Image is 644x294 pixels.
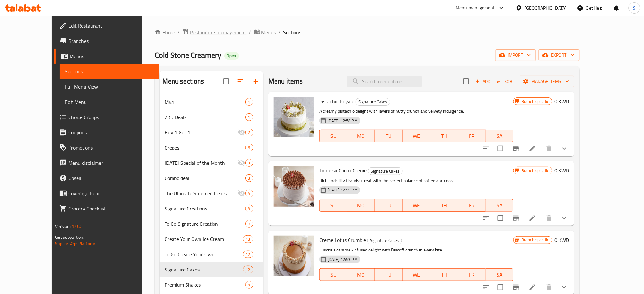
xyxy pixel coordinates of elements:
[356,98,390,105] span: Signature Cakes
[319,177,514,185] p: Rich and silky tiramisu treat with the perfect balance of coffee and cocoa.
[519,168,552,174] span: Branch specific
[245,174,253,182] div: items
[633,4,636,11] span: S
[162,77,204,86] h2: Menu sections
[72,222,82,231] span: 1.0.0
[405,131,428,141] span: WE
[478,141,494,156] button: sort-choices
[246,160,253,166] span: 3
[65,98,154,106] span: Edit Menu
[377,201,400,210] span: TU
[245,205,253,212] div: items
[160,170,263,186] div: Combo deal3
[319,130,347,142] button: SU
[322,201,345,210] span: SU
[65,68,154,75] span: Sections
[529,284,536,291] a: Edit menu item
[456,4,495,12] div: Menu-management
[165,113,245,121] div: 2KD Deals
[319,199,347,212] button: SU
[160,140,263,155] div: Crepes6
[68,144,154,151] span: Promotions
[519,237,552,243] span: Branch specific
[55,222,71,231] span: Version:
[433,131,456,141] span: TH
[165,235,243,243] span: Create Your Own Ice Cream
[165,144,245,151] span: Crepes
[274,97,314,137] img: Pistachio Royale
[160,110,263,125] div: 2KD Deals1
[224,53,239,58] span: Open
[68,113,154,121] span: Choice Groups
[486,268,513,281] button: SA
[54,140,159,155] a: Promotions
[368,167,403,175] div: Signature Cakes
[433,201,456,210] span: TH
[458,130,486,142] button: FR
[519,98,552,104] span: Branch specific
[494,211,507,225] span: Select to update
[430,130,458,142] button: TH
[165,159,238,167] div: Ramadan Special of the Month
[254,28,276,37] a: Menus
[497,78,515,85] span: Sort
[246,282,253,288] span: 9
[478,210,494,226] button: sort-choices
[54,186,159,201] a: Coverage Report
[245,98,253,106] div: items
[160,155,263,170] div: [DATE] Special of the Month3
[160,125,263,140] div: Buy 1 Get 12
[319,107,514,115] p: A creamy pistachio delight with layers of nutty crunch and velvety indulgence.
[233,74,248,89] span: Sort sections
[165,205,245,212] span: Signature Creations
[560,145,568,152] svg: Show Choices
[165,98,245,106] span: M41
[283,29,302,36] span: Sections
[54,18,159,33] a: Edit Restaurant
[165,190,238,197] span: The Ultimate Summer Treats
[165,129,238,136] span: Buy 1 Get 1
[65,83,154,90] span: Full Menu View
[160,201,263,216] div: Signature Creations9
[474,78,491,85] span: Add
[486,199,513,212] button: SA
[160,94,263,110] div: M411
[165,266,243,273] span: Signature Cakes
[555,97,569,106] h6: 0 KWD
[246,221,253,227] span: 8
[350,201,372,210] span: MO
[461,270,483,279] span: FR
[60,94,159,110] a: Edit Menu
[403,130,430,142] button: WE
[165,281,245,289] span: Premium Shakes
[544,51,574,59] span: export
[224,52,239,60] div: Open
[461,201,483,210] span: FR
[319,166,367,175] span: Tiramisu Cocoa Creme
[488,270,511,279] span: SA
[459,75,473,88] span: Select section
[68,129,154,136] span: Coupons
[529,214,536,222] a: Edit menu item
[246,175,253,181] span: 3
[541,141,557,156] button: delete
[165,220,245,228] span: To Go Signature Creation
[496,77,516,86] button: Sort
[68,22,154,30] span: Edit Restaurant
[245,281,253,289] div: items
[160,231,263,247] div: Create Your Own Ice Cream13
[347,268,375,281] button: MO
[165,251,243,258] span: To Go Create Your Own
[246,145,253,151] span: 6
[319,97,354,106] span: Pistachio Royale
[367,237,402,244] div: Signature Cakes
[405,201,428,210] span: WE
[246,190,253,197] span: 4
[70,52,154,60] span: Menus
[249,29,251,36] li: /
